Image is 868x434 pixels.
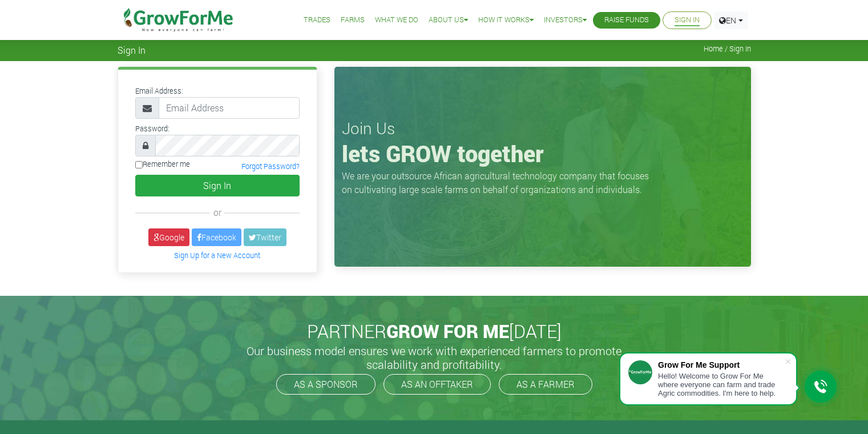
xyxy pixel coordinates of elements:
[544,14,587,26] a: Investors
[135,159,190,170] label: Remember me
[383,374,491,395] a: AS AN OFFTAKER
[429,14,468,26] a: About Us
[122,320,746,342] h2: PARTNER [DATE]
[241,162,300,171] a: Forgot Password?
[135,86,183,97] label: Email Address:
[174,251,260,260] a: Sign Up for a New Account
[714,11,748,29] a: EN
[704,45,751,53] span: Home / Sign In
[604,14,649,26] a: Raise Funds
[658,360,785,369] div: Grow For Me Support
[375,14,418,26] a: What We Do
[118,45,146,55] span: Sign In
[235,344,634,371] h5: Our business model ensures we work with experienced farmers to promote scalability and profitabil...
[342,119,744,138] h3: Join Us
[135,206,300,219] div: or
[342,140,744,167] h1: lets GROW together
[135,175,300,196] button: Sign In
[675,14,700,26] a: Sign In
[499,374,592,395] a: AS A FARMER
[304,14,330,26] a: Trades
[658,372,785,397] div: Hello! Welcome to Grow For Me where everyone can farm and trade Agric commodities. I'm here to help.
[135,161,143,168] input: Remember me
[478,14,534,26] a: How it Works
[342,169,656,196] p: We are your outsource African agricultural technology company that focuses on cultivating large s...
[386,319,509,343] span: GROW FOR ME
[276,374,376,395] a: AS A SPONSOR
[135,123,169,134] label: Password:
[159,97,300,119] input: Email Address
[341,14,365,26] a: Farms
[148,228,189,246] a: Google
